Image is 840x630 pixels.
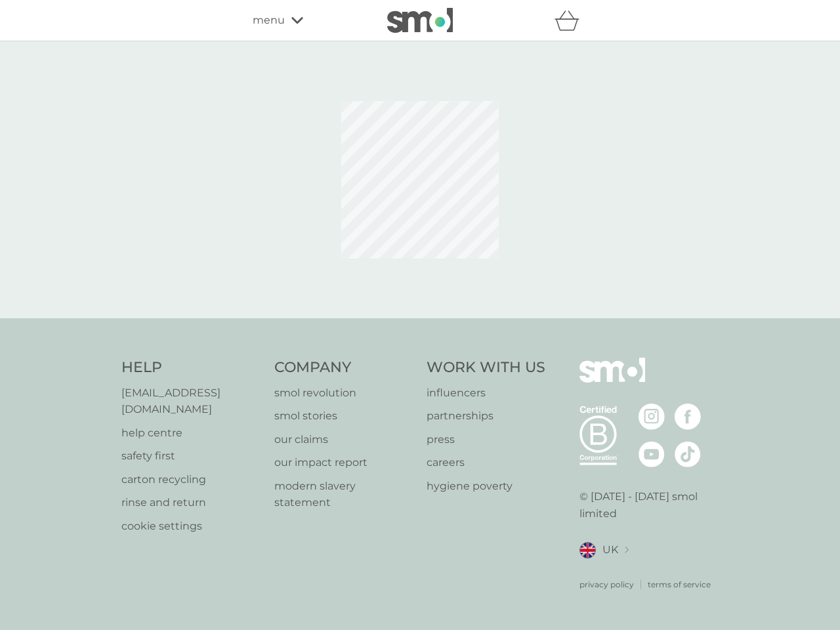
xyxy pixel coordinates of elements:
a: safety first [121,448,261,465]
a: hygiene poverty [427,478,545,495]
a: influencers [427,385,545,402]
h4: Work With Us [427,358,545,378]
a: privacy policy [579,578,634,591]
img: visit the smol Instagram page [639,404,665,430]
a: terms of service [648,578,711,591]
img: select a new location [625,547,629,554]
a: cookie settings [121,518,261,535]
a: smol stories [274,408,414,425]
a: carton recycling [121,471,261,488]
img: smol [387,8,453,33]
span: UK [602,541,618,558]
h4: Company [274,358,414,378]
a: our claims [274,431,414,448]
a: press [427,431,545,448]
a: smol revolution [274,385,414,402]
img: visit the smol Youtube page [639,441,665,467]
h4: Help [121,358,261,378]
a: partnerships [427,408,545,425]
span: menu [253,12,285,29]
img: UK flag [579,542,596,558]
a: careers [427,454,545,471]
a: modern slavery statement [274,478,414,511]
a: help centre [121,425,261,442]
a: our impact report [274,454,414,471]
p: © [DATE] - [DATE] smol limited [579,488,719,522]
div: basket [555,7,587,33]
a: rinse and return [121,494,261,511]
img: smol [579,358,645,402]
img: visit the smol Tiktok page [675,441,701,467]
a: [EMAIL_ADDRESS][DOMAIN_NAME] [121,385,261,418]
img: visit the smol Facebook page [675,404,701,430]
